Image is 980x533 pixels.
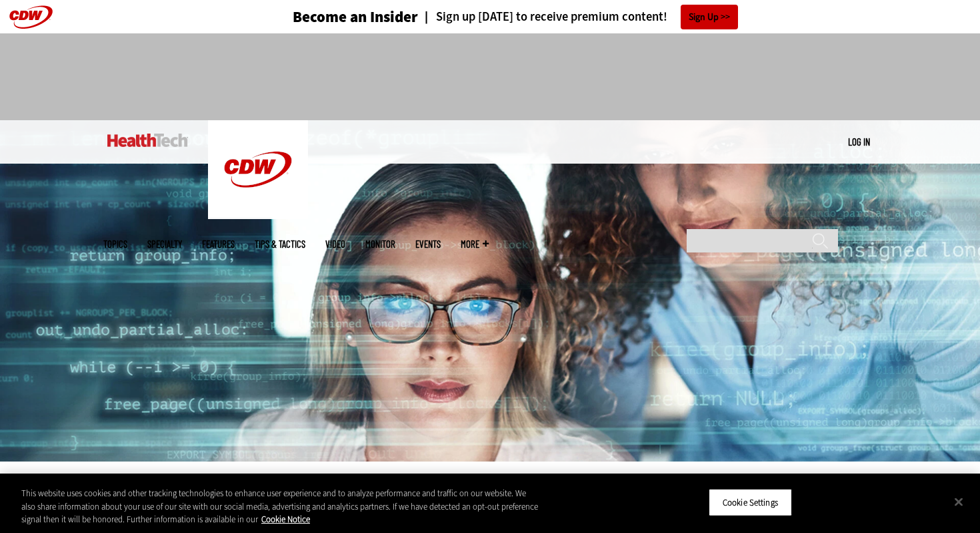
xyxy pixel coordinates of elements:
[103,239,127,249] span: Topics
[247,47,733,107] iframe: advertisement
[208,120,308,219] img: Home
[202,239,235,249] a: Features
[415,239,441,249] a: Events
[243,9,418,25] a: Become an Insider
[418,11,667,23] a: Sign up [DATE] to receive premium content!
[21,487,539,526] div: This website uses cookies and other tracking technologies to enhance user experience and to analy...
[848,136,870,148] a: Log in
[944,487,973,516] button: Close
[848,135,870,149] div: User menu
[709,488,792,516] button: Cookie Settings
[107,134,188,147] img: Home
[365,239,395,249] a: MonITor
[325,239,345,249] a: Video
[261,514,310,525] a: More information about your privacy
[461,239,489,249] span: More
[147,239,182,249] span: Specialty
[208,208,308,222] a: CDW
[681,5,738,29] a: Sign Up
[255,239,305,249] a: Tips & Tactics
[293,9,418,25] h3: Become an Insider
